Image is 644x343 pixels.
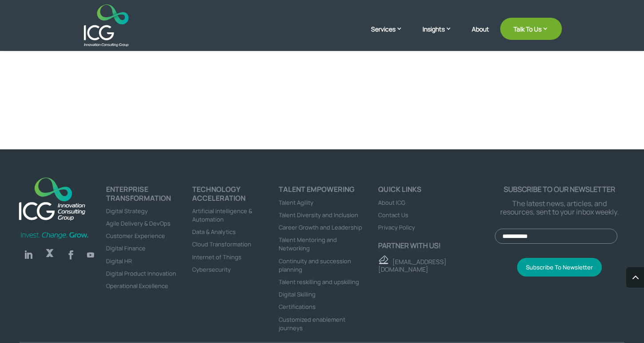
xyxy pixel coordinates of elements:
[500,18,562,40] a: Talk To Us
[192,207,252,223] a: Artificial intelligence & Automation
[495,199,624,216] p: The latest news, articles, and resources, sent to your inbox weekly.
[472,26,489,47] a: About
[83,248,98,262] a: Follow on Youtube
[192,240,251,248] a: Cloud Transformation
[192,185,279,206] h4: TECHNOLOGY ACCELERATION
[378,257,446,273] a: [EMAIL_ADDRESS][DOMAIN_NAME]
[378,255,388,264] img: email - ICG
[84,4,129,47] img: ICG
[106,219,170,227] a: Agile Delivery & DevOps
[106,257,132,265] a: Digital HR
[106,244,146,252] a: Digital Finance
[371,24,411,47] a: Services
[106,232,165,240] a: Customer Experience
[378,199,405,207] a: About ICG
[192,253,241,261] a: Internet of Things
[192,265,231,273] a: Cybersecurity
[192,228,236,236] a: Data & Analytics
[279,290,316,298] a: Digital Skilling
[106,269,176,277] a: Digital Product Innovation
[106,185,193,206] h4: ENTERPRISE TRANSFORMATION
[378,242,495,250] p: Partner with us!
[62,246,80,264] a: Follow on Facebook
[600,300,644,343] iframe: Chat Widget
[378,211,408,219] a: Contact Us
[517,258,602,277] button: Subscribe To Newsletter
[423,24,461,47] a: Insights
[279,278,359,286] a: Talent reskilling and upskilling
[279,236,337,252] a: Talent Mentoring and Networking
[279,257,351,273] a: Continuity and succession planning
[378,223,415,231] a: Privacy Policy
[20,246,37,264] a: Follow on LinkedIn
[526,263,593,271] span: Subscribe To Newsletter
[279,316,345,332] a: Customized enablement journeys
[378,185,495,198] h4: Quick links
[14,172,91,226] a: logo_footer
[41,246,59,264] a: Follow on X
[106,282,168,290] a: Operational Excellence
[279,185,365,198] h4: Talent Empowering
[14,172,91,224] img: ICG-new logo (1)
[279,303,316,311] a: Certifications
[495,185,624,194] p: Subscribe to our newsletter
[279,199,313,207] a: Talent Agility
[279,223,362,231] a: Career Growth and Leadership
[106,207,148,215] a: Digital Strategy
[20,231,90,240] img: Invest-Change-Grow-Green
[279,211,358,219] a: Talent Diversity and Inclusion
